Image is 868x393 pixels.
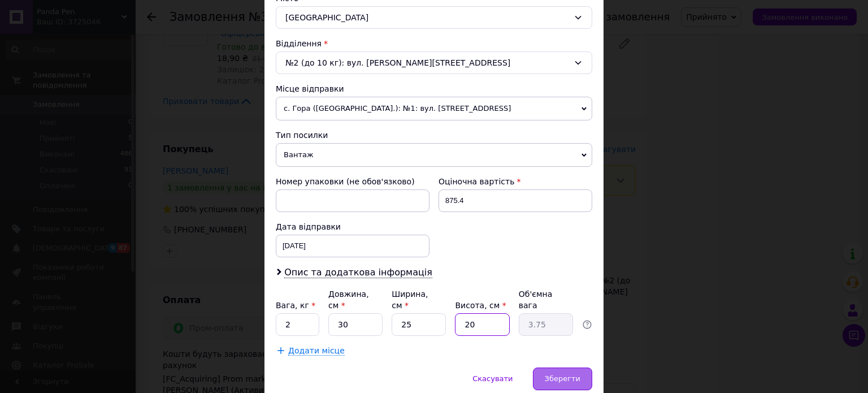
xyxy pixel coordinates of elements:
[276,131,328,140] span: Тип посилки
[276,6,592,29] div: [GEOGRAPHIC_DATA]
[545,374,580,383] span: Зберегти
[276,38,592,49] div: Відділення
[392,290,428,310] label: Ширина, см
[439,176,592,187] div: Оціночна вартість
[276,84,344,93] span: Місце відправки
[455,301,506,310] label: Висота, см
[472,374,513,383] span: Скасувати
[288,346,345,356] span: Додати місце
[276,221,429,232] div: Дата відправки
[276,301,315,310] label: Вага, кг
[276,176,429,187] div: Номер упаковки (не обов'язково)
[284,267,432,278] span: Опис та додаткова інформація
[328,290,369,310] label: Довжина, см
[276,51,592,74] div: №2 (до 10 кг): вул. [PERSON_NAME][STREET_ADDRESS]
[276,143,592,167] span: Вантаж
[519,288,573,311] div: Об'ємна вага
[276,97,592,120] span: с. Гора ([GEOGRAPHIC_DATA].): №1: вул. [STREET_ADDRESS]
